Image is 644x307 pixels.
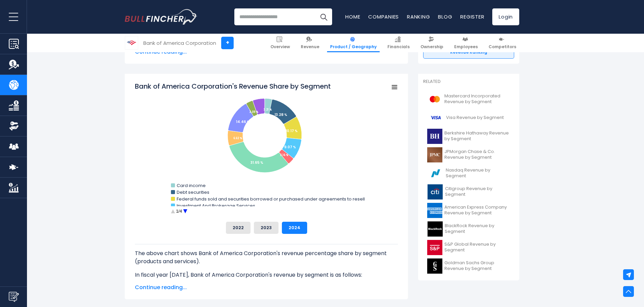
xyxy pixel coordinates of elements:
a: Ranking [407,13,430,20]
tspan: 6.62 % [233,136,242,140]
tspan: 3.16 % [280,153,288,157]
span: Revenue [301,44,319,50]
a: Product / Geography [327,34,380,52]
a: Nasdaq Revenue by Segment [423,164,514,183]
img: MA logo [427,92,442,107]
a: Visa Revenue by Segment [423,109,514,127]
text: 1/4 [176,209,182,214]
a: S&P Global Revenue by Segment [423,238,514,257]
a: Mastercard Incorporated Revenue by Segment [423,90,514,109]
button: Search [315,8,332,25]
span: Continue reading... [135,283,398,291]
img: C logo [427,184,443,199]
a: Go to homepage [125,9,197,25]
tspan: Bank of America Corporation's Revenue Share by Segment [135,82,331,91]
tspan: 14.46 % [236,119,250,124]
a: JPMorgan Chase & Co. Revenue by Segment [423,146,514,164]
span: Overview [270,44,290,50]
span: S&P Global Revenue by Segment [444,242,510,253]
img: SPGI logo [427,240,442,255]
tspan: 10.17 % [286,128,298,133]
button: 2023 [254,222,279,234]
img: JPM logo [427,147,442,162]
text: Investment And Brokerage Services [177,203,255,209]
a: Competitors [486,34,519,52]
span: American Express Company Revenue by Segment [444,205,510,216]
span: Financials [387,44,410,50]
img: Ownership [9,121,19,131]
button: 2024 [282,222,307,234]
img: NDAQ logo [427,166,444,181]
img: AXP logo [427,203,442,218]
text: Debt securities [177,189,209,195]
img: BRK-B logo [427,129,442,144]
a: Revenue Ranking [423,46,514,59]
span: Mastercard Incorporated Revenue by Segment [444,93,510,105]
tspan: 13.28 % [274,112,287,117]
span: Goldman Sachs Group Revenue by Segment [444,260,510,272]
img: BLK logo [427,221,443,237]
span: Visa Revenue by Segment [446,115,504,121]
p: The above chart shows Bank of America Corporation's revenue percentage share by segment (products... [135,249,398,266]
div: Bank of America Corporation [143,39,216,47]
tspan: 3.09 % [249,110,258,114]
span: Citigroup Revenue by Segment [445,186,510,197]
a: Employees [451,34,481,52]
a: American Express Company Revenue by Segment [423,201,514,220]
img: V logo [427,110,444,125]
tspan: 3.21 % [263,108,272,112]
text: Card income [177,182,206,189]
p: In fiscal year [DATE], Bank of America Corporation's revenue by segment is as follows: [135,271,398,279]
span: Product / Geography [330,44,377,50]
a: Revenue [298,34,322,52]
a: Blog [438,13,452,20]
a: Ownership [417,34,446,52]
span: Ownership [420,44,443,50]
span: Employees [454,44,478,50]
a: Home [345,13,360,20]
span: Berkshire Hathaway Revenue by Segment [444,130,510,142]
span: Competitors [489,44,516,50]
a: Berkshire Hathaway Revenue by Segment [423,127,514,146]
tspan: 31.65 % [251,160,263,165]
img: GS logo [427,258,442,274]
a: Financials [384,34,413,52]
p: Related [423,79,514,85]
a: Register [460,13,484,20]
text: Federal funds sold and securities borrowed or purchased under agreements to resell [177,196,365,202]
a: Overview [267,34,293,52]
a: Goldman Sachs Group Revenue by Segment [423,257,514,275]
a: BlackRock Revenue by Segment [423,220,514,238]
a: Citigroup Revenue by Segment [423,183,514,201]
button: 2022 [226,222,251,234]
a: Login [492,8,519,25]
a: + [221,37,234,49]
svg: Bank of America Corporation's Revenue Share by Segment [135,82,398,216]
img: Bullfincher logo [125,9,198,25]
tspan: 9.07 % [284,145,296,150]
span: BlackRock Revenue by Segment [445,223,510,235]
a: Companies [368,13,399,20]
img: BAC logo [125,36,138,49]
span: Nasdaq Revenue by Segment [446,167,510,179]
span: JPMorgan Chase & Co. Revenue by Segment [444,149,510,160]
